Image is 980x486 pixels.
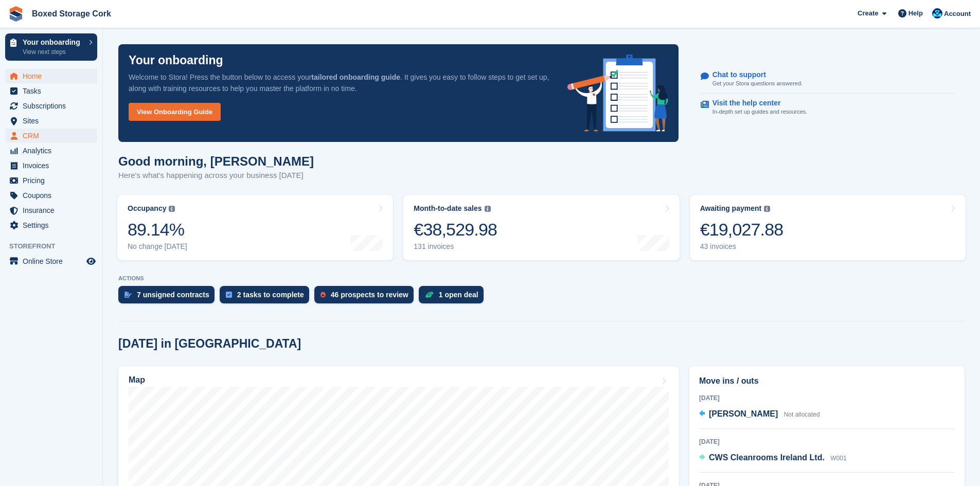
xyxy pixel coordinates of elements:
span: [PERSON_NAME] [709,409,778,418]
img: Vincent [932,8,942,19]
a: menu [5,129,97,143]
div: 2 tasks to complete [237,291,304,299]
div: 7 unsigned contracts [137,291,209,299]
div: 46 prospects to review [331,291,408,299]
span: Account [944,9,971,19]
a: menu [5,143,97,158]
img: contract_signature_icon-13c848040528278c33f63329250d36e43548de30e8caae1d1a13099fd9432cc5.svg [124,292,132,298]
span: W001 [830,455,846,462]
div: [DATE] [699,437,955,446]
img: stora-icon-8386f47178a22dfd0bd8f6a31ec36ba5ce8667c1dd55bd0f319d3a0aa187defe.svg [8,6,24,22]
div: Awaiting payment [700,204,762,213]
div: 131 invoices [414,242,497,251]
div: €19,027.88 [700,219,783,240]
div: Occupancy [128,204,166,213]
a: 2 tasks to complete [220,286,314,309]
img: onboarding-info-6c161a55d2c0e0a8cae90662b2fe09162a5109e8cc188191df67fb4f79e88e88.svg [567,55,668,132]
img: icon-info-grey-7440780725fd019a000dd9b08b2336e03edf1995a4989e88bcd33f0948082b44.svg [169,206,175,212]
a: 1 open deal [419,286,489,309]
span: Online Store [23,254,84,268]
span: Home [23,69,84,83]
span: Analytics [23,143,84,158]
p: Get your Stora questions answered. [712,79,803,88]
strong: tailored onboarding guide [311,73,400,81]
span: Storefront [9,241,102,251]
div: 43 invoices [700,242,783,251]
div: [DATE] [699,393,955,403]
span: Create [858,8,878,19]
h2: Move ins / outs [699,375,955,387]
span: Help [908,8,923,19]
div: €38,529.98 [414,219,497,240]
span: Coupons [23,188,84,203]
div: 89.14% [128,219,187,240]
a: 46 prospects to review [314,286,419,309]
p: Your onboarding [23,39,84,46]
a: [PERSON_NAME] Not allocated [699,408,820,421]
a: menu [5,218,97,232]
a: Occupancy 89.14% No change [DATE] [117,195,393,260]
img: task-75834270c22a3079a89374b754ae025e5fb1db73e45f91037f5363f120a921f8.svg [226,292,232,298]
span: Subscriptions [23,99,84,113]
a: menu [5,84,97,98]
a: Month-to-date sales €38,529.98 131 invoices [403,195,679,260]
span: Pricing [23,173,84,188]
img: icon-info-grey-7440780725fd019a000dd9b08b2336e03edf1995a4989e88bcd33f0948082b44.svg [764,206,770,212]
p: ACTIONS [118,275,965,282]
h2: Map [129,375,145,385]
div: Month-to-date sales [414,204,482,213]
a: menu [5,188,97,203]
a: menu [5,203,97,218]
a: Boxed Storage Cork [28,5,115,22]
div: 1 open deal [439,291,478,299]
span: CRM [23,129,84,143]
h1: Good morning, [PERSON_NAME] [118,154,314,168]
img: icon-info-grey-7440780725fd019a000dd9b08b2336e03edf1995a4989e88bcd33f0948082b44.svg [485,206,491,212]
p: View next steps [23,47,84,57]
a: menu [5,254,97,268]
a: menu [5,158,97,173]
div: No change [DATE] [128,242,187,251]
a: menu [5,69,97,83]
p: Your onboarding [129,55,223,66]
p: Chat to support [712,70,794,79]
a: 7 unsigned contracts [118,286,220,309]
a: Chat to support Get your Stora questions answered. [701,65,955,94]
span: Insurance [23,203,84,218]
span: Tasks [23,84,84,98]
span: Settings [23,218,84,232]
a: View Onboarding Guide [129,103,221,121]
span: CWS Cleanrooms Ireland Ltd. [709,453,825,462]
img: prospect-51fa495bee0391a8d652442698ab0144808aea92771e9ea1ae160a38d050c398.svg [320,292,326,298]
a: Preview store [85,255,97,267]
a: Your onboarding View next steps [5,33,97,61]
a: menu [5,114,97,128]
a: Awaiting payment €19,027.88 43 invoices [690,195,966,260]
a: CWS Cleanrooms Ireland Ltd. W001 [699,452,847,465]
img: deal-1b604bf984904fb50ccaf53a9ad4b4a5d6e5aea283cecdc64d6e3604feb123c2.svg [425,291,434,298]
p: Welcome to Stora! Press the button below to access your . It gives you easy to follow steps to ge... [129,71,551,94]
p: Visit the help center [712,99,799,107]
span: Sites [23,114,84,128]
span: Invoices [23,158,84,173]
span: Not allocated [784,411,820,418]
p: Here's what's happening across your business [DATE] [118,170,314,182]
a: Visit the help center In-depth set up guides and resources. [701,94,955,121]
a: menu [5,99,97,113]
h2: [DATE] in [GEOGRAPHIC_DATA] [118,337,301,351]
p: In-depth set up guides and resources. [712,107,808,116]
a: menu [5,173,97,188]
